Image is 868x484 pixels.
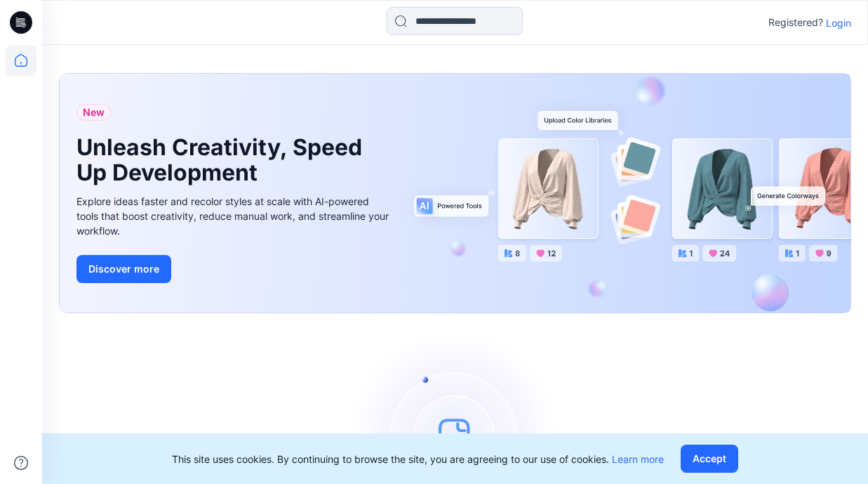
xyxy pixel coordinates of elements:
[612,453,664,465] a: Learn more
[826,15,851,30] p: Login
[768,14,823,31] p: Registered?
[76,255,392,283] a: Discover more
[76,135,371,185] h1: Unleash Creativity, Speed Up Development
[172,452,664,466] p: This site uses cookies. By continuing to browse the site, you are agreeing to our use of cookies.
[76,255,171,283] button: Discover more
[76,194,392,238] div: Explore ideas faster and recolor styles at scale with AI-powered tools that boost creativity, red...
[681,445,738,473] button: Accept
[83,104,105,121] span: New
